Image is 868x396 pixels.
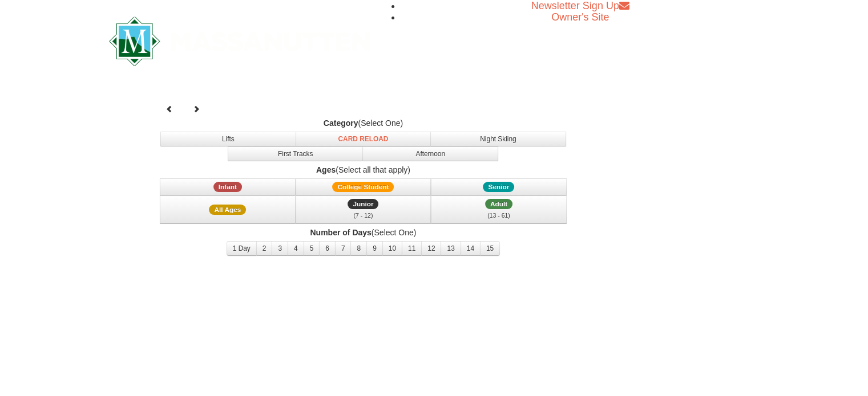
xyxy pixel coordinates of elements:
[421,241,441,256] button: 12
[431,195,567,224] button: Adult (13 - 61)
[288,241,304,256] button: 4
[430,132,566,146] button: Night Skiing
[304,241,320,256] button: 5
[296,132,431,146] button: Card Reload
[335,241,352,256] button: 7
[160,195,296,224] button: All Ages
[310,228,371,237] strong: Number of Days
[109,26,370,53] a: Massanutten Resort
[227,241,257,256] button: 1 Day
[480,241,500,256] button: 15
[332,182,394,192] span: College Student
[228,146,364,161] button: First Tracks
[160,132,296,146] button: Lifts
[256,241,273,256] button: 2
[272,241,288,256] button: 3
[160,178,296,195] button: Infant
[551,11,609,23] a: Owner's Site
[402,241,422,256] button: 11
[209,205,246,215] span: All Ages
[213,182,242,192] span: Infant
[158,164,569,175] label: (Select all that apply)
[485,199,512,209] span: Adult
[109,17,370,66] img: Massanutten Resort Logo
[316,165,336,174] strong: Ages
[461,241,481,256] button: 14
[296,195,431,224] button: Junior (7 - 12)
[319,241,336,256] button: 6
[350,241,367,256] button: 8
[348,199,378,209] span: Junior
[324,119,358,128] strong: Category
[431,178,567,195] button: Senior
[362,146,498,161] button: Afternoon
[158,227,569,238] label: (Select One)
[303,210,424,221] div: (7 - 12)
[158,117,569,129] label: (Select One)
[438,210,559,221] div: (13 - 61)
[296,178,431,195] button: College Student
[382,241,402,256] button: 10
[483,182,514,192] span: Senior
[441,241,461,256] button: 13
[366,241,383,256] button: 9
